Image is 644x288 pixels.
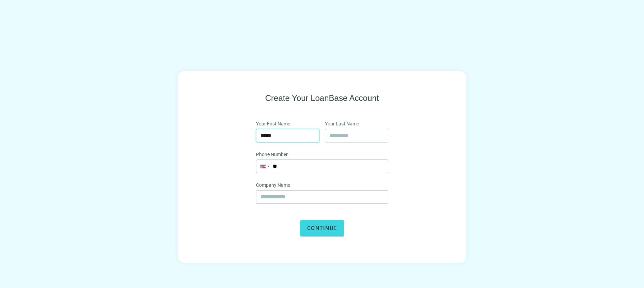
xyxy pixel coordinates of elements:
[307,225,337,231] span: Continue
[256,160,269,173] div: United States: + 1
[300,220,344,237] button: Continue
[325,120,363,127] label: Your Last Name
[265,93,379,104] span: Create Your LoanBase Account
[256,181,295,189] label: Company Name
[256,120,295,127] label: Your First Name
[256,151,292,158] label: Phone Number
